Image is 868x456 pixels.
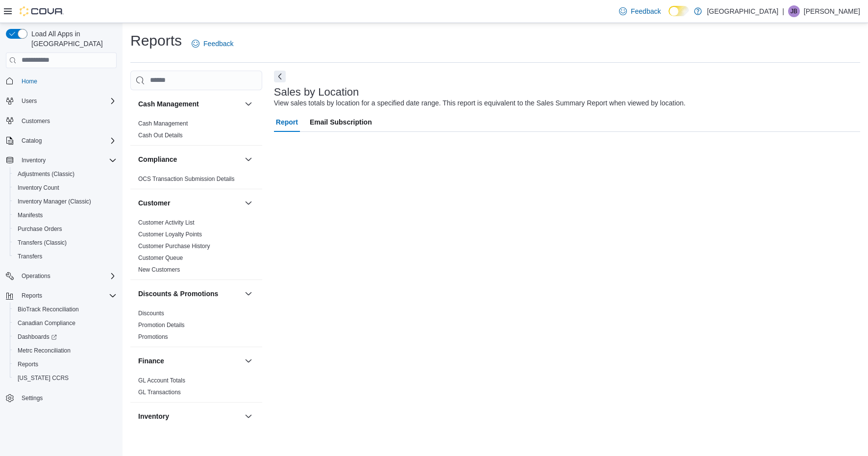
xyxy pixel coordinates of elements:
[22,77,37,85] span: Home
[138,132,183,139] a: Cash Out Details
[203,39,233,49] span: Feedback
[138,310,164,317] a: Discounts
[14,168,117,180] span: Adjustments (Classic)
[138,99,241,109] button: Cash Management
[138,389,181,396] a: GL Transactions
[14,237,117,249] span: Transfers (Classic)
[22,272,50,280] span: Operations
[14,331,61,343] a: Dashboards
[18,305,79,313] span: BioTrack Reconciliation
[18,95,41,107] button: Users
[2,289,121,303] button: Reports
[14,168,78,180] a: Adjustments (Classic)
[18,270,54,282] button: Operations
[18,392,47,404] a: Settings
[138,356,164,366] h3: Finance
[10,371,121,385] button: [US_STATE] CCRS
[14,345,117,356] span: Metrc Reconciliation
[138,289,218,299] h3: Discounts & Promotions
[243,288,254,300] button: Discounts & Promotions
[14,196,117,207] span: Inventory Manager (Classic)
[138,411,169,421] h3: Inventory
[631,6,661,16] span: Feedback
[22,97,37,105] span: Users
[14,317,117,329] span: Canadian Compliance
[14,372,73,384] a: [US_STATE] CCRS
[14,317,79,329] a: Canadian Compliance
[18,374,69,382] span: [US_STATE] CCRS
[2,94,121,108] button: Users
[20,6,64,16] img: Cova
[6,70,117,431] nav: Complex example
[10,181,121,195] button: Inventory Count
[804,5,860,17] p: [PERSON_NAME]
[138,154,177,164] h3: Compliance
[22,394,43,402] span: Settings
[10,195,121,208] button: Inventory Manager (Classic)
[138,219,195,226] a: Customer Activity List
[18,75,117,87] span: Home
[18,95,117,107] span: Users
[274,86,359,98] h3: Sales by Location
[243,410,254,422] button: Inventory
[18,135,46,147] button: Catalog
[138,154,241,164] button: Compliance
[10,330,121,344] a: Dashboards
[22,117,50,125] span: Customers
[14,304,83,315] a: BioTrack Reconciliation
[615,1,665,21] a: Feedback
[14,182,63,194] a: Inventory Count
[10,222,121,236] button: Purchase Orders
[2,114,121,128] button: Customers
[14,345,74,356] a: Metrc Reconciliation
[18,290,46,302] button: Reports
[27,29,117,49] span: Load All Apps in [GEOGRAPHIC_DATA]
[188,34,237,53] a: Feedback
[2,74,121,88] button: Home
[310,112,372,132] span: Email Subscription
[14,251,117,262] span: Transfers
[138,120,188,127] a: Cash Management
[243,197,254,209] button: Customer
[2,391,121,405] button: Settings
[22,292,42,300] span: Reports
[130,173,262,189] div: Compliance
[18,211,43,219] span: Manifests
[14,223,117,235] span: Purchase Orders
[18,135,117,147] span: Catalog
[18,347,71,355] span: Metrc Reconciliation
[138,266,180,273] a: New Customers
[788,5,800,17] div: Jordan Barber
[130,375,262,402] div: Finance
[14,182,117,194] span: Inventory Count
[18,76,41,87] a: Home
[14,223,66,235] a: Purchase Orders
[18,225,62,233] span: Purchase Orders
[138,289,241,299] button: Discounts & Promotions
[14,196,95,207] a: Inventory Manager (Classic)
[10,303,121,316] button: BioTrack Reconciliation
[138,356,241,366] button: Finance
[276,112,298,132] span: Report
[274,98,686,108] div: View sales totals by location for a specified date range. This report is equivalent to the Sales ...
[18,198,91,205] span: Inventory Manager (Classic)
[22,137,42,145] span: Catalog
[14,358,42,370] a: Reports
[14,209,47,221] a: Manifests
[243,98,254,110] button: Cash Management
[18,115,54,127] a: Customers
[18,290,117,302] span: Reports
[2,269,121,283] button: Operations
[2,153,121,167] button: Inventory
[138,254,183,261] a: Customer Queue
[274,71,286,82] button: Next
[138,198,170,208] h3: Customer
[18,253,42,260] span: Transfers
[10,236,121,250] button: Transfers (Classic)
[10,250,121,263] button: Transfers
[18,239,67,247] span: Transfers (Classic)
[10,344,121,357] button: Metrc Reconciliation
[18,392,117,404] span: Settings
[22,156,46,164] span: Inventory
[18,333,57,341] span: Dashboards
